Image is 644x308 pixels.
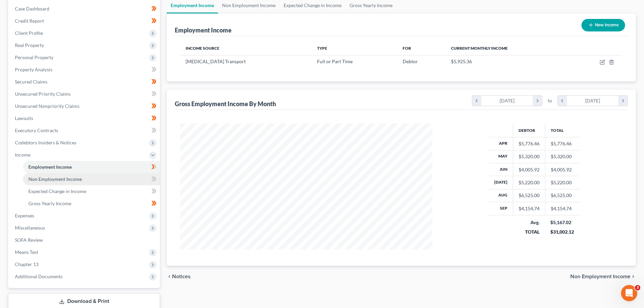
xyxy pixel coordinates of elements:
[15,152,30,158] span: Income
[172,274,191,279] span: Notices
[15,18,44,24] span: Credit Report
[481,96,533,106] div: [DATE]
[15,274,63,279] span: Additional Documents
[9,234,160,246] a: SOFA Review
[15,249,38,255] span: Means Test
[635,285,640,290] span: 3
[581,19,625,31] button: New Income
[618,96,627,106] i: chevron_right
[28,176,82,182] span: Non Employment Income
[9,76,160,88] a: Secured Claims
[9,3,160,15] a: Case Dashboard
[550,229,574,235] div: $31,002.12
[403,46,411,51] span: For
[451,46,508,51] span: Current Monthly Income
[403,58,418,64] span: Debtor
[167,274,191,279] button: chevron_left Notices
[9,112,160,124] a: Lawsuits
[15,103,79,109] span: Unsecured Nonpriority Claims
[489,202,513,215] th: Sep
[621,285,637,301] iframe: Intercom live chat
[545,123,579,137] th: Total
[489,189,513,202] th: Aug
[545,202,579,215] td: $4,154.74
[28,200,71,206] span: Gross Yearly Income
[630,274,636,279] i: chevron_right
[15,140,76,145] span: Codebtors Insiders & Notices
[9,15,160,27] a: Credit Report
[545,163,579,176] td: $4,005.92
[567,96,619,106] div: [DATE]
[451,58,472,64] span: $5,925.36
[489,176,513,189] th: [DATE]
[518,229,540,235] div: TOTAL
[28,188,86,194] span: Expected Change in Income
[570,274,636,279] button: Non Employment Income chevron_right
[15,91,71,97] span: Unsecured Priority Claims
[519,140,540,147] div: $5,776.46
[489,137,513,150] th: Apr
[9,88,160,100] a: Unsecured Priority Claims
[23,185,160,197] a: Expected Change in Income
[15,225,45,231] span: Miscellaneous
[15,42,44,48] span: Real Property
[23,197,160,210] a: Gross Yearly Income
[548,97,552,104] span: to
[545,176,579,189] td: $5,220.00
[175,26,232,34] div: Employment Income
[489,150,513,163] th: May
[186,46,219,51] span: Income Source
[23,173,160,185] a: Non Employment Income
[518,219,540,226] div: Avg.
[23,161,160,173] a: Employment Income
[15,30,43,36] span: Client Profile
[545,150,579,163] td: $5,320.00
[519,192,540,199] div: $6,525.00
[15,213,34,218] span: Expenses
[9,64,160,76] a: Property Analysis
[550,219,574,226] div: $5,167.02
[15,79,47,85] span: Secured Claims
[186,58,246,64] span: [MEDICAL_DATA] Transport
[15,261,39,267] span: Chapter 13
[15,237,43,243] span: SOFA Review
[15,54,53,60] span: Personal Property
[519,205,540,212] div: $4,154.74
[317,58,353,64] span: Full or Part Time
[545,137,579,150] td: $5,776.46
[9,100,160,112] a: Unsecured Nonpriority Claims
[175,100,276,108] div: Gross Employment Income By Month
[15,6,49,11] span: Case Dashboard
[519,179,540,186] div: $5,220.00
[28,164,72,170] span: Employment Income
[15,115,33,121] span: Lawsuits
[489,163,513,176] th: Jun
[9,124,160,137] a: Executory Contracts
[519,153,540,160] div: $5,320.00
[472,96,481,106] i: chevron_left
[545,189,579,202] td: $6,525.00
[570,274,630,279] span: Non Employment Income
[513,123,545,137] th: Debtor
[15,67,52,72] span: Property Analysis
[317,46,327,51] span: Type
[15,127,58,133] span: Executory Contracts
[558,96,567,106] i: chevron_left
[533,96,542,106] i: chevron_right
[167,274,172,279] i: chevron_left
[519,166,540,173] div: $4,005.92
